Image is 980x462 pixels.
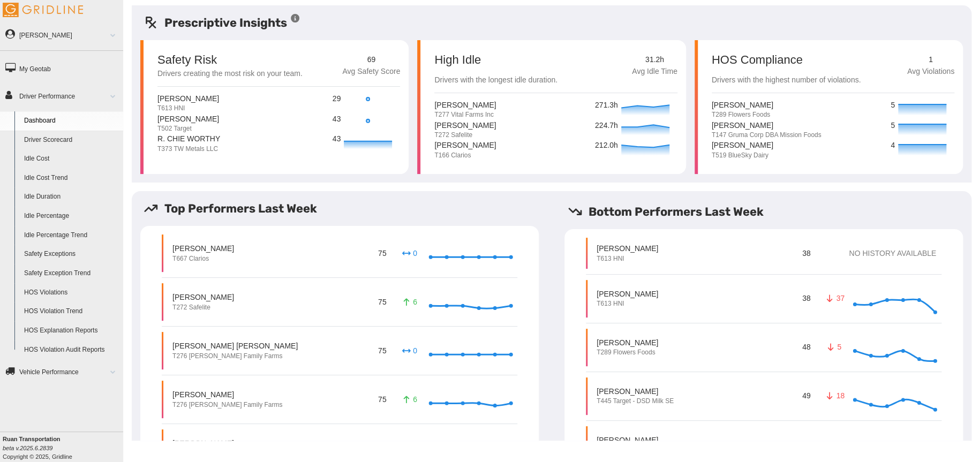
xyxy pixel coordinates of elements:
p: 212.0h [595,140,619,152]
p: T147 Gruma Corp DBA Mission Foods [712,131,821,140]
p: High Idle [434,54,557,66]
p: Drivers creating the most risk on your team. [157,68,303,80]
p: T276 [PERSON_NAME] Family Farms [172,400,282,410]
p: [PERSON_NAME] [172,292,234,302]
p: 4 [891,140,895,152]
p: 6 [401,297,418,307]
a: Dashboard [19,111,123,131]
p: T667 Clarios [172,254,234,263]
p: T166 Clarios [434,151,496,160]
p: T289 Flowers Foods [597,348,658,357]
p: T272 Safelite [434,131,496,140]
a: HOS Explanation Reports [19,321,123,340]
p: Safety Risk [157,54,217,66]
p: [PERSON_NAME] [434,120,496,131]
p: 5 [891,120,895,132]
a: HOS Violation Audit Reports [19,340,123,360]
p: 37 [825,293,842,304]
p: [PERSON_NAME] [597,289,658,299]
p: T272 Safelite [172,303,234,312]
a: HOS Violation Trend [19,302,123,321]
p: T289 Flowers Foods [712,110,773,119]
p: 29 [333,93,342,105]
h5: Top Performers Last Week [144,200,547,217]
p: 49 [800,437,812,452]
p: T502 Target [157,124,219,133]
a: Safety Exception Trend [19,264,123,283]
p: 75 [376,343,388,358]
p: [PERSON_NAME] [157,113,219,124]
p: 0 [401,248,418,259]
p: T613 HNI [597,299,658,308]
p: 5 [825,342,842,352]
p: 38 [800,291,812,306]
p: T276 [PERSON_NAME] Family Farms [172,352,298,361]
a: Safety Exceptions [19,245,123,264]
p: Avg Violations [907,66,954,78]
p: Avg Safety Score [342,66,400,78]
p: 31.2h [632,54,677,66]
p: 1 [907,54,954,66]
p: [PERSON_NAME] [597,435,720,445]
p: [PERSON_NAME] [172,389,282,400]
p: [PERSON_NAME] [157,93,219,104]
i: beta v.2025.6.2839 [3,445,52,451]
p: HOS Compliance [712,54,861,66]
p: 224.7h [595,120,619,132]
p: [PERSON_NAME] [434,140,496,150]
p: 13 [825,439,842,450]
p: T519 BlueSky Dairy [712,151,773,160]
p: Drivers with the longest idle duration. [434,74,557,86]
h5: Prescriptive Insights [144,14,300,32]
p: T613 HNI [157,104,219,113]
p: [PERSON_NAME] [597,386,674,397]
p: 5 [891,100,895,111]
p: R. Chie Worthy [157,133,220,144]
a: Idle Duration [19,187,123,207]
p: 69 [342,54,400,66]
p: 38 [800,246,812,260]
p: 43 [333,133,342,145]
a: Idle Percentage Trend [19,226,123,245]
p: [PERSON_NAME] [597,337,658,348]
p: 0 [401,345,418,356]
p: T613 HNI [597,254,658,263]
p: [PERSON_NAME] [172,438,234,449]
p: [PERSON_NAME] [712,120,821,131]
p: 49 [800,389,812,403]
div: Copyright © 2025, Gridline [3,435,123,461]
p: 43 [333,113,342,125]
p: T445 Target - DSD Milk SE [597,397,674,406]
a: Idle Cost Trend [19,169,123,188]
p: [PERSON_NAME] [712,140,773,150]
p: [PERSON_NAME] [712,100,773,110]
p: 75 [376,294,388,309]
p: 48 [800,340,812,354]
p: 271.3h [595,100,619,111]
a: Idle Percentage [19,207,123,226]
p: Avg Idle Time [632,66,677,78]
a: Idle Cost [19,149,123,169]
p: [PERSON_NAME] [597,243,658,254]
p: NO HISTORY AVAILABLE [834,248,936,259]
p: T373 TW Metals LLC [157,145,220,154]
b: Ruan Transportation [3,436,61,442]
h5: Bottom Performers Last Week [568,203,971,221]
a: HOS Violations [19,283,123,302]
p: [PERSON_NAME] [434,100,496,110]
p: [PERSON_NAME] [PERSON_NAME] [172,340,298,351]
p: T277 Vital Farms Inc [434,110,496,119]
p: 18 [825,390,842,401]
img: Gridline [3,3,83,17]
p: 75 [376,246,388,260]
p: [PERSON_NAME] [172,243,234,254]
p: 6 [401,394,418,405]
p: Drivers with the highest number of violations. [712,74,861,86]
a: Driver Scorecard [19,131,123,150]
p: 75 [376,392,388,406]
